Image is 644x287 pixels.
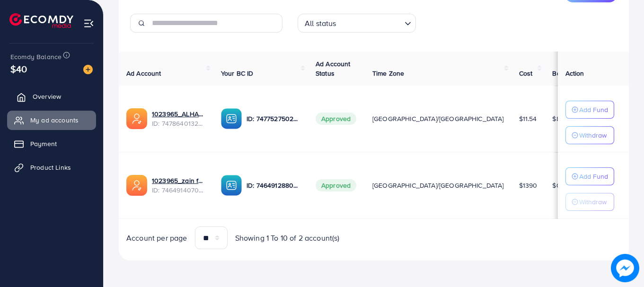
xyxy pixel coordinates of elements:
[30,163,71,172] span: Product Links
[10,62,27,76] span: $40
[152,176,206,195] div: <span class='underline'>1023965_zain faysal fabrics_1738060760503</span></br>7464914070018473985
[316,113,356,125] span: Approved
[152,109,206,119] a: 1023965_ALHARAM PERFUME_1741256613358
[579,171,608,182] p: Add Fund
[519,181,538,190] span: $1390
[611,254,639,282] img: image
[316,59,351,78] span: Ad Account Status
[7,111,96,130] a: My ad accounts
[221,175,242,196] img: ic-ba-acc.ded83a64.svg
[9,13,73,28] img: logo
[316,179,356,191] span: Approved
[30,139,57,148] span: Payment
[221,69,254,78] span: Your BC ID
[7,134,96,153] a: Payment
[126,175,147,196] img: ic-ads-acc.e4c84228.svg
[372,114,504,123] span: [GEOGRAPHIC_DATA]/[GEOGRAPHIC_DATA]
[221,108,242,129] img: ic-ba-acc.ded83a64.svg
[579,130,607,141] p: Withdraw
[565,167,614,185] button: Add Fund
[33,92,61,101] span: Overview
[303,17,338,30] span: All status
[126,108,147,129] img: ic-ads-acc.e4c84228.svg
[339,15,401,30] input: Search for option
[152,185,206,195] span: ID: 7464914070018473985
[247,180,300,191] p: ID: 7464912880987701265
[152,119,206,128] span: ID: 7478640132439375889
[579,104,608,115] p: Add Fund
[372,181,504,190] span: [GEOGRAPHIC_DATA]/[GEOGRAPHIC_DATA]
[565,193,614,211] button: Withdraw
[519,114,537,123] span: $11.54
[30,115,79,125] span: My ad accounts
[7,87,96,106] a: Overview
[152,109,206,129] div: <span class='underline'>1023965_ALHARAM PERFUME_1741256613358</span></br>7478640132439375889
[235,233,340,244] span: Showing 1 To 10 of 2 account(s)
[298,14,416,33] div: Search for option
[519,69,533,78] span: Cost
[126,233,187,244] span: Account per page
[126,69,161,78] span: Ad Account
[247,113,300,124] p: ID: 7477527502982774785
[83,18,94,29] img: menu
[7,158,96,177] a: Product Links
[579,196,607,208] p: Withdraw
[83,65,93,74] img: image
[565,126,614,144] button: Withdraw
[10,52,62,61] span: Ecomdy Balance
[565,101,614,119] button: Add Fund
[372,69,404,78] span: Time Zone
[152,176,206,185] a: 1023965_zain faysal fabrics_1738060760503
[565,69,584,78] span: Action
